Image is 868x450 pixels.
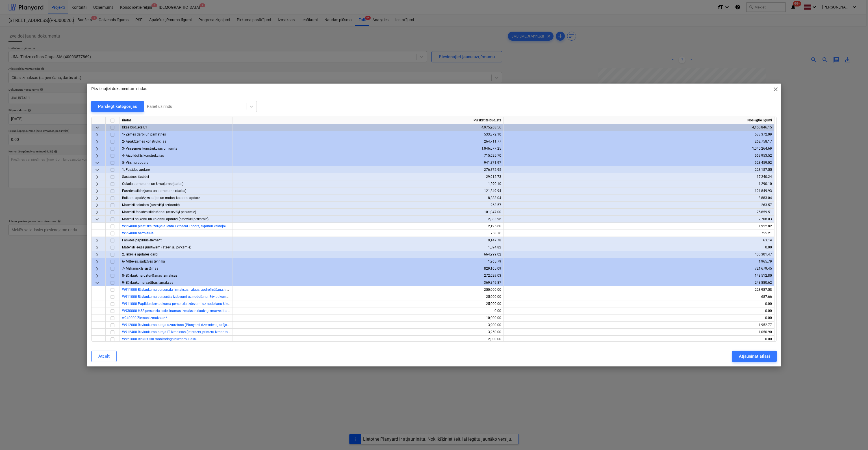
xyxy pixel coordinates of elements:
span: keyboard_arrow_right [94,174,101,180]
div: 721,679.45 [506,265,772,272]
span: 5- Virsmu apdare [122,161,148,165]
span: 8- Būvlaukma uzturēšanas izmaksas [122,274,177,278]
span: keyboard_arrow_right [94,131,101,138]
div: Atcelt [98,353,110,360]
button: Pārslēgt kategorijas [91,101,144,112]
div: 569,953.52 [506,152,772,159]
div: 687.66 [506,293,772,300]
a: W911000 Papildus būvlaukuma personāla izdevumi uz nodošanu klientiem. Būvlaukuma personala izmaks... [122,302,429,306]
div: 250,000.00 [235,286,501,293]
span: keyboard_arrow_right [94,181,101,187]
div: 8,883.04 [506,195,772,202]
div: 264,711.77 [235,138,501,145]
span: keyboard_arrow_right [94,265,101,272]
div: 758.36 [235,230,501,237]
div: 25,000.00 [235,293,501,300]
div: 829,165.09 [235,265,501,272]
div: 10,000.00 [235,314,501,322]
div: 1,050.90 [506,329,772,336]
span: close [772,86,779,93]
span: keyboard_arrow_right [94,258,101,265]
span: W911000 Būvlaukuma personala izmaksas - algas, apdrošināšana, transports, mob.sakari, sertifikāti... [122,288,329,292]
span: Materiāli fasādes siltināšanai (atsevišķi pērkamie) [122,210,196,214]
div: 2,883.96 [235,216,501,223]
span: Materiāi balkonu un kolonnu apdarei (atsevišķi pērkamie) [122,217,209,221]
span: Materiāli ieejas jumtiņiem (atsevišķi pērkamie) [122,245,191,249]
iframe: Chat Widget [840,423,868,450]
span: keyboard_arrow_right [94,195,101,202]
div: 121,849.94 [235,187,501,195]
div: 0.00 [506,244,772,251]
div: Pārslēgt kategorijas [98,103,137,110]
a: W911000 Būvlaukuma personāla izdevumi uz nodošanu. Būvlaukuma personala izmaksas - algas, apdroši... [122,295,400,299]
div: 243,880.62 [506,279,772,286]
span: 3- Virszemes konstrukcijas un jumts [122,147,177,150]
div: 533,372.10 [235,131,501,138]
div: 1,040,264.69 [506,145,772,152]
div: 1,594.82 [235,244,501,251]
div: rindas [120,117,233,124]
div: 1,046,077.25 [235,145,501,152]
div: 1,965.79 [235,258,501,265]
button: Atcelt [91,351,117,362]
div: 0.00 [506,336,772,343]
a: W912000 Būvlaukuma biroja uzturēšana (Planyard, dzer.ūdens, kafijas aparāts u.c) [122,323,248,327]
span: Fasādes papildus elementi [122,238,162,242]
div: 664,999.02 [235,251,501,258]
span: keyboard_arrow_right [94,202,101,209]
div: 228,157.55 [506,166,772,173]
div: Noslēgtie līgumi [504,117,774,124]
span: 2- Apakšzemes konstrukcijas [122,139,166,143]
div: 272,629.03 [235,272,501,279]
div: 101,047.00 [235,209,501,216]
span: Cokola apmetums un krāsojums (darbs) [122,182,183,186]
span: keyboard_arrow_right [94,251,101,258]
span: keyboard_arrow_right [94,138,101,145]
span: keyboard_arrow_down [94,124,101,131]
div: 2,708.03 [506,216,772,223]
span: Ēkas budžets E1 [122,125,147,129]
div: Pārskatīts budžets [233,117,504,124]
span: keyboard_arrow_right [94,272,101,279]
a: W930000 H&S personāla attiecinamas izmaksas (kodē grāmatvedība, pārvietots DM sadaļā) [122,309,262,313]
div: 276,872.95 [235,166,501,173]
div: 400,301.47 [506,251,772,258]
span: 1- Zemes darbi un pamatnes [122,132,166,136]
div: 1,290.10 [235,180,501,187]
a: W554000 hermētiķis [122,231,153,235]
span: keyboard_arrow_right [94,145,101,152]
div: 0.00 [235,307,501,314]
div: 1,952.82 [506,223,772,230]
div: 29,912.73 [235,173,501,180]
div: 75,859.51 [506,209,772,216]
div: 1,965.79 [506,258,772,265]
p: Pievienojiet dokumentam rindas [91,86,147,92]
span: W912400 Būvlaukuma biroja IT izmaksas (internets, printeru izmantošana) [122,330,236,334]
div: 533,372.09 [506,131,772,138]
a: W921000 Blakus ēku monitorings būvdarbu laikā [122,337,197,341]
span: Fasādes siltinājums un apmetums (darbs) [122,189,186,193]
div: 369,849.87 [235,279,501,286]
span: 6- Mēbeles, sadzīves tehnika [122,259,165,263]
div: 25,000.00 [235,300,501,307]
div: 3,250.00 [235,329,501,336]
div: 715,625.70 [235,152,501,159]
div: 121,849.93 [506,187,772,195]
div: 0.00 [506,300,772,307]
a: w940000 Ziemas izmaksas** [122,316,167,320]
div: 63.14 [506,237,772,244]
span: Sastatnes fasādei [122,175,149,179]
div: 2,000.00 [235,336,501,343]
span: Materiāli cokolam (atsevišķi pērkamie) [122,203,180,207]
div: 9,147.78 [235,237,501,244]
a: W554000 plastiska izolējoša lenta Extoseal Encors, slīpumu veidojošais slānis ar armējumu [122,224,261,228]
div: 148,512.80 [506,272,772,279]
